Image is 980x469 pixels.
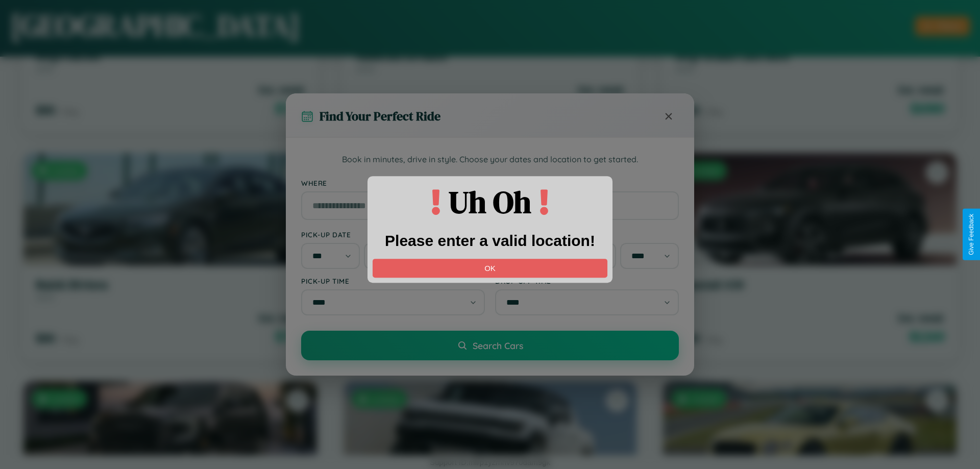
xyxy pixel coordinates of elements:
span: Search Cars [473,340,523,351]
label: Pick-up Time [301,277,485,285]
label: Drop-off Date [495,230,679,239]
h3: Find Your Perfect Ride [320,108,440,125]
label: Drop-off Time [495,277,679,285]
label: Pick-up Date [301,230,485,239]
label: Where [301,179,679,187]
p: Book in minutes, drive in style. Choose your dates and location to get started. [301,153,679,166]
